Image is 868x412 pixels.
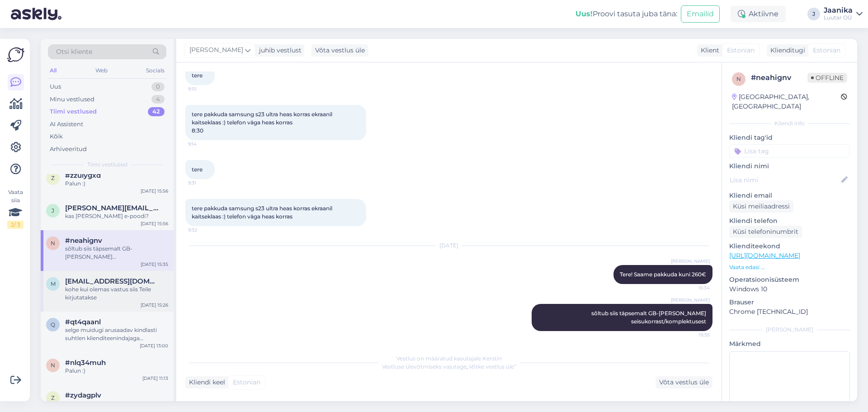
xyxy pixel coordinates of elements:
[729,263,850,271] p: Vaata edasi ...
[50,145,87,154] div: Arhiveeritud
[188,141,222,147] span: 9:14
[7,221,24,229] div: 2 / 3
[185,378,225,387] div: Kliendi keel
[656,376,712,388] div: Võta vestlus üle
[751,72,807,83] div: # neahignv
[729,216,850,226] p: Kliendi telefon
[729,275,850,284] p: Operatsioonisüsteem
[233,378,260,387] span: Estonian
[51,321,55,328] span: q
[188,227,222,233] span: 9:32
[188,180,222,186] span: 9:31
[732,92,841,111] div: [GEOGRAPHIC_DATA], [GEOGRAPHIC_DATA]
[50,82,61,91] div: Uus
[65,318,101,326] span: #qt4qaanl
[671,258,710,265] span: [PERSON_NAME]
[729,144,850,158] input: Lisa tag
[148,107,165,116] div: 42
[65,171,101,180] span: #zzulygxd
[51,394,55,401] span: z
[396,355,502,362] span: Vestlus on määratud kasutajale Kerstin
[729,284,850,294] p: Windows 10
[185,242,712,250] div: [DATE]
[736,76,741,82] span: n
[51,175,55,181] span: z
[87,161,127,169] span: Tiimi vestlused
[65,204,159,212] span: jana.kolesova@bk.ru
[382,363,516,370] span: Vestluse ülevõtmiseks vajutage
[729,191,850,200] p: Kliendi email
[50,120,83,129] div: AI Assistent
[48,65,58,76] div: All
[94,65,109,76] div: Web
[813,46,840,55] span: Estonian
[729,133,850,142] p: Kliendi tag'id
[731,6,786,22] div: Aktiivne
[729,326,850,334] div: [PERSON_NAME]
[729,226,802,238] div: Küsi telefoninumbrit
[56,47,92,57] span: Otsi kliente
[697,46,719,55] div: Klient
[50,107,97,116] div: Tiimi vestlused
[141,261,168,268] div: [DATE] 15:35
[144,65,166,76] div: Socials
[676,331,710,338] span: 15:35
[65,277,159,285] span: mkattai224@gmail.com
[467,363,516,370] i: „Võtke vestlus üle”
[141,188,168,194] div: [DATE] 15:56
[730,175,840,185] input: Lisa nimi
[141,302,168,308] div: [DATE] 15:26
[7,46,24,63] img: Askly Logo
[729,200,793,213] div: Küsi meiliaadressi
[729,298,850,307] p: Brauser
[192,111,334,134] span: tere pakkuda samsung s23 ultra heas korras ekraanil kaitseklaas :) telefon väga heas korras 8:30
[7,188,24,229] div: Vaata siia
[65,391,101,399] span: #zydagplv
[671,297,710,303] span: [PERSON_NAME]
[681,5,720,23] button: Emailid
[65,237,102,245] span: #neahignv
[65,180,168,188] div: Palun :)
[140,342,168,349] div: [DATE] 13:00
[51,362,55,369] span: n
[192,166,203,173] span: tere
[824,7,863,21] a: JaanikaLuutar OÜ
[188,85,222,92] span: 9:10
[807,8,820,20] div: J
[51,240,55,246] span: n
[807,73,847,83] span: Offline
[51,280,56,287] span: m
[727,46,755,55] span: Estonian
[65,212,168,220] div: kas [PERSON_NAME] e-poodi?
[151,82,165,91] div: 0
[676,284,710,291] span: 15:34
[65,326,168,342] div: selge muidugi arusaadav kindlasti suhtlen klienditeenindajaga [PERSON_NAME] olla edaspidi hoolsam...
[729,307,850,317] p: Chrome [TECHNICAL_ID]
[151,95,165,104] div: 4
[729,251,800,260] a: [URL][DOMAIN_NAME]
[729,339,850,349] p: Märkmed
[767,46,805,55] div: Klienditugi
[192,205,334,220] span: tere pakkuda samsung s23 ultra heas korras ekraanil kaitseklaas :) telefon väga heas korras
[65,359,106,367] span: #nlq34muh
[52,207,54,214] span: j
[189,45,243,55] span: [PERSON_NAME]
[255,46,302,55] div: juhib vestlust
[729,161,850,171] p: Kliendi nimi
[142,375,168,382] div: [DATE] 11:13
[729,119,850,128] div: Kliendi info
[50,132,63,141] div: Kõik
[576,9,593,18] b: Uus!
[824,7,853,14] div: Jaanika
[311,44,368,57] div: Võta vestlus üle
[141,220,168,227] div: [DATE] 15:56
[192,72,203,79] span: tere
[620,271,706,278] span: Tere! Saame pakkuda kuni 260€
[729,242,850,251] p: Klienditeekond
[576,9,677,19] div: Proovi tasuta juba täna:
[824,14,853,21] div: Luutar OÜ
[50,95,94,104] div: Minu vestlused
[65,285,168,302] div: kohe kui olemas vastus siis Teile kirjutatakse
[65,367,168,375] div: Palun :)
[65,245,168,261] div: sõltub siis täpsemalt GB-[PERSON_NAME] seisukorrast/komplektusest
